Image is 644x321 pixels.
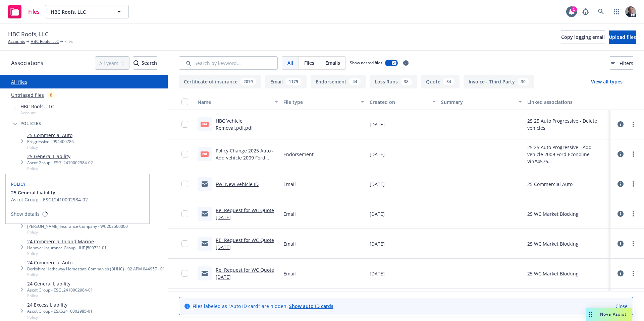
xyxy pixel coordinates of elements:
[20,122,42,126] span: Policies
[11,189,88,196] button: 25 General Liability
[620,60,633,67] span: Filters
[11,189,55,196] span: 25 General Liability
[610,56,633,70] button: Filters
[201,122,209,127] span: pdf
[27,160,93,166] div: Ascot Group - ESGL2410002984-02
[181,270,188,277] input: Toggle Row Selected
[625,6,636,17] img: photo
[27,139,74,144] div: Progressive - 994400786
[11,196,88,203] div: Ascot Group - ESGL2410002984-02
[198,99,271,106] div: Name
[325,59,340,66] span: Emails
[133,57,157,69] div: Search
[370,240,385,247] span: [DATE]
[27,266,165,272] div: Berkshire Hathaway Homestate Companies (BHHC) - 02 APM 044957 - 01
[181,151,188,157] input: Toggle Row Selected
[615,303,628,310] a: Close
[525,94,610,110] button: Linked associations
[27,132,74,139] a: 25 Commercial Auto
[629,210,637,218] a: more
[27,153,93,160] a: 25 General Liability
[527,210,579,217] div: 25 WC Market Blocking
[27,314,93,320] span: Policy
[240,78,256,85] div: 2079
[133,60,139,66] svg: Search
[289,303,333,309] a: Show auto ID cards
[370,181,385,188] span: [DATE]
[27,280,93,287] a: 24 General Liability
[370,270,385,277] span: [DATE]
[600,311,627,317] span: Nova Assist
[20,103,54,110] span: HBC Roofs, LLC
[629,120,637,128] a: more
[370,151,385,158] span: [DATE]
[216,207,274,220] a: Re: Request for WC Quote [DATE]
[27,293,93,299] span: Policy
[11,91,44,99] a: Untriaged files
[179,75,261,88] button: Certificate of insurance
[47,91,56,99] div: 8
[8,30,49,39] span: HBC Roofs, LLC
[367,94,439,110] button: Created on
[609,30,636,44] button: Upload files
[527,99,608,106] div: Linked associations
[11,59,43,67] span: Associations
[370,99,429,106] div: Created on
[464,75,534,88] button: Invoice - Third Party
[349,78,361,85] div: 44
[193,303,333,310] span: Files labeled as "Auto ID card" are hidden.
[421,75,460,88] button: Quote
[27,229,128,235] span: Policy
[561,30,605,44] button: Copy logging email
[629,180,637,188] a: more
[5,2,42,21] a: Files
[216,118,253,131] a: HBC Vehicle Removal.pdf.pdf
[527,270,579,277] div: 25 WC Market Blocking
[27,166,93,172] span: Policy
[27,223,128,229] div: [PERSON_NAME] Insurance Company - WC202500000
[527,117,608,131] div: 25 25 Auto Progressive - Delete vehicles
[27,308,93,314] div: Ascot Group - ESXS2410002985-01
[594,5,608,18] a: Search
[283,240,296,247] span: Email
[27,301,93,308] a: 24 Excess Liability
[580,75,633,88] button: View all types
[350,60,382,66] span: Show nested files
[579,5,592,18] a: Report a Bug
[304,59,314,66] span: Files
[265,75,307,88] button: Email
[287,59,293,66] span: All
[438,94,524,110] button: Summary
[20,110,54,116] span: Account
[609,34,636,40] span: Upload files
[133,56,157,70] button: SearchSearch
[11,181,26,187] span: Policy
[586,308,632,321] button: Nova Assist
[518,78,529,85] div: 30
[45,5,129,18] button: HBC Roofs, LLC
[527,240,579,247] div: 25 WC Market Blocking
[283,210,296,217] span: Email
[27,272,165,277] span: Policy
[51,8,109,15] span: HBC Roofs, LLC
[27,238,107,245] a: 24 Commercial Inland Marine
[181,181,188,187] input: Toggle Row Selected
[283,270,296,277] span: Email
[527,144,608,165] div: 25 25 Auto Progressive - Add vehicle 2009 Ford Econoline Vin#4576
[216,181,259,187] a: FW: New Vehicle ID
[370,121,385,128] span: [DATE]
[216,237,274,250] a: RE: Request for WC Quote [DATE]
[283,99,357,106] div: File type
[285,78,302,85] div: 1179
[441,99,514,106] div: Summary
[181,210,188,217] input: Toggle Row Selected
[27,245,107,251] div: Hanover Insurance Group - IHF J509731 01
[443,78,454,85] div: 34
[216,267,274,280] a: Re: Request for WC Quote [DATE]
[216,147,274,168] a: Policy Change 2025 Auto - Add vehicle 2009 Ford Econoline Vin#4576.pdf
[179,56,278,70] input: Search by keyword...
[370,210,385,217] span: [DATE]
[283,151,314,158] span: Endorsement
[400,78,412,85] div: 38
[181,99,188,105] input: Select all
